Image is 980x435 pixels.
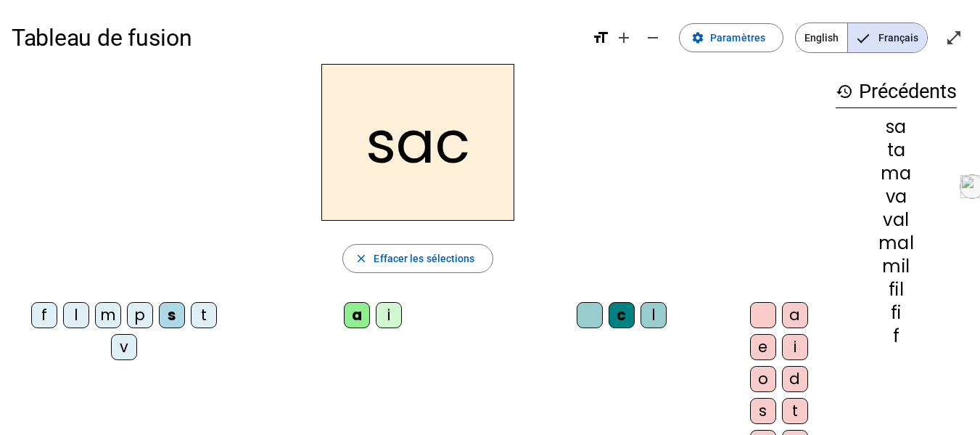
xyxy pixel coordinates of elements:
[836,83,853,100] mat-icon: history
[836,142,957,159] div: ta
[615,29,633,46] mat-icon: add
[321,64,514,221] h2: sac
[836,118,957,136] div: sa
[127,302,153,328] div: p
[836,211,957,229] div: val
[159,302,185,328] div: s
[609,302,635,328] div: c
[63,302,89,328] div: l
[95,302,121,328] div: m
[355,252,368,265] mat-icon: close
[592,29,609,46] mat-icon: format_size
[344,302,370,328] div: a
[641,302,667,328] div: l
[836,76,957,108] h3: Précédents
[710,29,765,46] span: Paramètres
[679,23,783,52] button: Paramètres
[939,23,968,52] button: Entrer en plein écran
[191,302,217,328] div: t
[836,165,957,182] div: ma
[31,302,57,328] div: f
[374,250,474,267] span: Effacer les sélections
[750,366,776,392] div: o
[750,334,776,360] div: e
[782,302,808,328] div: a
[376,302,402,328] div: i
[782,334,808,360] div: i
[836,328,957,345] div: f
[836,304,957,322] div: fi
[836,188,957,206] div: va
[945,29,963,46] mat-icon: open_in_full
[691,31,704,44] mat-icon: settings
[342,244,493,273] button: Effacer les sélections
[638,23,667,52] button: Diminuer la taille de la police
[796,23,847,52] span: English
[644,29,662,46] mat-icon: remove
[836,235,957,252] div: mal
[111,334,137,360] div: v
[848,23,927,52] span: Français
[795,23,928,53] mat-button-toggle-group: Language selection
[836,281,957,298] div: fil
[609,23,638,52] button: Augmenter la taille de la police
[782,398,808,424] div: t
[750,398,776,424] div: s
[12,15,580,61] h1: Tableau de fusion
[782,366,808,392] div: d
[836,258,957,275] div: mil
